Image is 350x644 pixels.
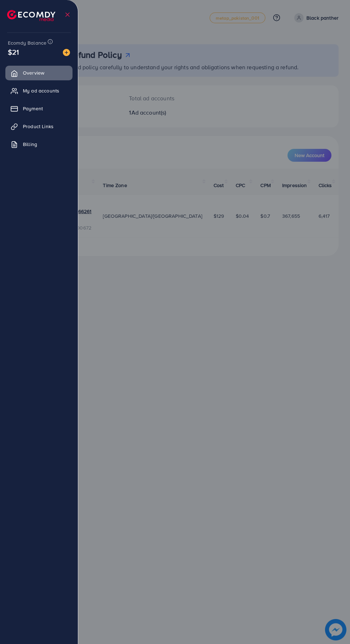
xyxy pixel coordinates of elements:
span: Billing [23,141,37,148]
a: My ad accounts [5,84,72,98]
img: image [63,49,70,56]
img: logo [7,10,55,21]
a: Payment [5,101,72,116]
span: Payment [23,105,43,112]
a: Billing [5,137,72,151]
span: Overview [23,69,44,76]
span: Ecomdy Balance [8,39,46,46]
a: Product Links [5,119,72,134]
span: My ad accounts [23,87,59,94]
span: Product Links [23,123,54,130]
a: Overview [5,66,72,80]
span: $21 [8,47,19,57]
